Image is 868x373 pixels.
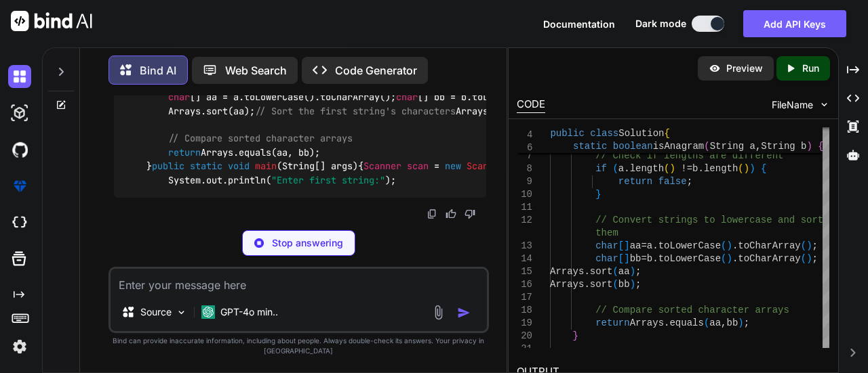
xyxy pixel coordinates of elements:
img: githubDark [8,138,31,161]
span: } [573,330,578,341]
span: char [596,240,619,251]
div: CODE [517,97,545,113]
span: . [653,253,658,264]
span: boolean [613,141,653,152]
div: 13 [517,240,532,253]
span: b [647,253,652,264]
span: , [722,317,727,328]
span: 4 [517,129,532,141]
img: like [446,209,456,219]
span: . [585,279,590,290]
span: // Compare sorted character arrays [596,305,790,315]
span: toLowerCase [658,253,721,264]
span: ] [625,240,630,251]
span: if [596,163,608,174]
span: Arrays [550,279,584,290]
span: ) [630,279,635,290]
span: main [255,160,277,172]
div: 14 [517,253,532,265]
img: premium [8,175,31,198]
span: void [228,160,250,172]
span: Arrays [550,266,584,277]
span: ; [635,266,641,277]
p: Bind can provide inaccurate information, including about people. Always double-check its answers.... [108,336,490,356]
span: . [585,266,590,277]
code: java.util.Arrays; java.util.Scanner; { { (a.length() != b.length()) { ; } [] aa = a.toLowerCase()... [125,35,797,188]
img: dislike [465,209,475,219]
span: a [618,163,624,174]
span: . [625,163,630,174]
p: Source [140,305,172,319]
button: Add API Keys [743,10,846,37]
button: Documentation [543,17,615,31]
img: attachment [431,305,446,320]
span: , [755,141,761,152]
span: Scanner [363,160,401,172]
span: toCharArray [738,253,801,264]
img: darkChat [8,65,31,88]
span: } [596,189,601,200]
span: ( [738,163,744,174]
span: new [445,160,461,172]
p: Web Search [225,62,287,79]
span: // Check if lengths are different [596,150,784,161]
span: // Compare sorted character arrays [168,133,353,145]
span: return [168,146,201,158]
div: 12 [517,214,532,227]
span: sort [590,279,613,290]
span: . [732,240,738,251]
span: them [596,227,619,238]
div: 18 [517,304,532,317]
img: settings [8,335,31,358]
img: Bind AI [11,11,92,31]
span: ) [670,163,675,174]
span: ; [687,176,692,187]
span: aa [710,317,722,328]
span: bb [630,253,642,264]
span: . [698,163,704,174]
span: isAnagram [653,141,705,152]
span: // Convert strings to lowercase and sort [596,215,824,225]
span: sort [590,266,613,277]
span: ( [722,240,727,251]
span: = [642,253,647,264]
span: ) [807,141,812,152]
div: 7 [517,150,532,162]
span: [ [618,240,624,251]
span: return [618,176,652,187]
span: public [152,160,184,172]
span: ( [801,253,806,264]
span: Arrays [630,317,664,328]
span: aa [618,266,630,277]
span: String b [761,141,806,152]
span: ( [722,253,727,264]
span: ; [812,253,818,264]
img: icon [457,306,471,320]
span: ) [630,266,635,277]
span: // Sort the first string's characters [255,105,456,117]
span: { [818,141,823,152]
span: char [596,253,619,264]
span: toCharArray [738,240,801,251]
span: char [168,91,190,104]
span: { [664,128,669,139]
span: ( [664,163,669,174]
div: 17 [517,291,532,304]
span: aa [630,240,642,251]
div: 16 [517,278,532,291]
span: ] [625,253,630,264]
span: Scanner [467,160,505,172]
span: scan [407,160,429,172]
span: ) [807,253,812,264]
img: preview [709,62,721,74]
span: ) [744,163,749,174]
p: Preview [726,62,763,75]
span: ( [704,141,709,152]
span: ; [635,279,641,290]
span: equals [670,317,704,328]
span: bb [618,279,630,290]
span: static [573,141,607,152]
img: copy [427,209,437,219]
span: ) [750,163,755,174]
span: ( [613,266,618,277]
